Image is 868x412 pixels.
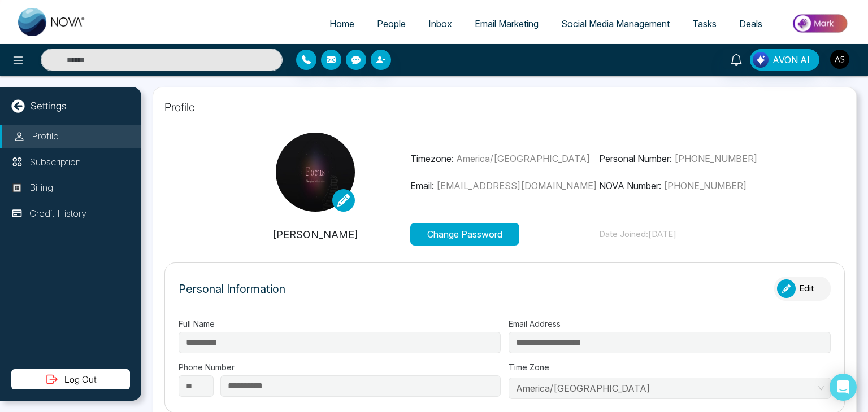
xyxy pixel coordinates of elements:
[830,374,857,401] div: Open Intercom Messenger
[681,13,728,34] a: Tasks
[599,152,788,165] p: Personal Number:
[179,318,501,330] label: Full Name
[179,361,501,373] label: Phone Number
[509,318,831,330] label: Email Address
[599,179,788,192] p: NOVA Number:
[31,98,67,113] p: Settings
[599,228,788,241] p: Date Joined: [DATE]
[436,180,597,191] span: [EMAIL_ADDRESS][DOMAIN_NAME]
[509,361,831,373] label: Time Zone
[728,13,774,34] a: Deals
[410,152,600,165] p: Timezone:
[29,155,81,170] p: Subscription
[164,99,845,116] p: Profile
[366,13,417,34] a: People
[11,369,130,389] button: Log Out
[772,53,810,67] span: AVON AI
[830,50,849,69] img: User Avatar
[410,179,600,192] p: Email:
[674,153,757,164] span: [PHONE_NUMBER]
[276,133,355,212] img: WhatsApp-Image-2024-03-19-at-18.55.25_d762aca7.jpg
[29,181,53,195] p: Billing
[779,11,861,36] img: Market-place.gif
[428,18,452,29] span: Inbox
[221,227,410,242] p: [PERSON_NAME]
[329,18,354,29] span: Home
[561,18,670,29] span: Social Media Management
[318,13,366,34] a: Home
[663,180,747,191] span: [PHONE_NUMBER]
[774,277,831,301] button: Edit
[516,380,823,397] span: America/Toronto
[377,18,406,29] span: People
[475,18,539,29] span: Email Marketing
[739,18,762,29] span: Deals
[550,13,681,34] a: Social Media Management
[179,280,285,297] p: Personal Information
[18,8,86,36] img: Nova CRM Logo
[750,49,819,71] button: AVON AI
[32,129,59,144] p: Profile
[417,13,463,34] a: Inbox
[456,153,590,164] span: America/[GEOGRAPHIC_DATA]
[463,13,550,34] a: Email Marketing
[410,223,519,246] button: Change Password
[753,52,769,68] img: Lead Flow
[692,18,717,29] span: Tasks
[29,207,86,221] p: Credit History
